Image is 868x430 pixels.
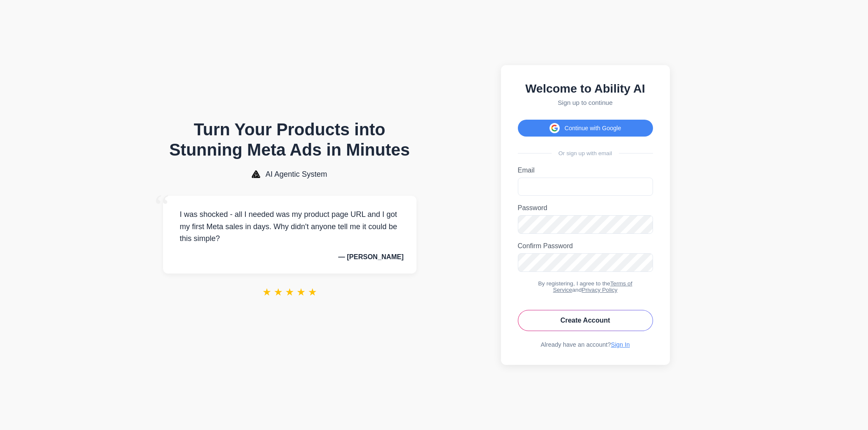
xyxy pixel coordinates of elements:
[518,204,653,212] label: Password
[518,167,653,174] label: Email
[274,286,283,298] span: ★
[518,82,653,96] h2: Welcome to Ability AI
[611,341,630,348] a: Sign In
[265,170,327,179] span: AI Agentic System
[518,280,653,293] div: By registering, I agree to the and
[518,150,653,156] div: Or sign up with email
[518,120,653,137] button: Continue with Google
[308,286,317,298] span: ★
[285,286,294,298] span: ★
[155,187,170,226] span: “
[163,119,416,160] h1: Turn Your Products into Stunning Meta Ads in Minutes
[518,242,653,250] label: Confirm Password
[176,253,404,261] p: — [PERSON_NAME]
[297,286,306,298] span: ★
[582,287,618,293] a: Privacy Policy
[252,170,260,178] img: AI Agentic System Logo
[176,208,404,245] p: I was shocked - all I needed was my product page URL and I got my first Meta sales in days. Why d...
[518,310,653,331] button: Create Account
[553,280,632,293] a: Terms of Service
[518,341,653,348] div: Already have an account?
[518,99,653,106] p: Sign up to continue
[262,286,272,298] span: ★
